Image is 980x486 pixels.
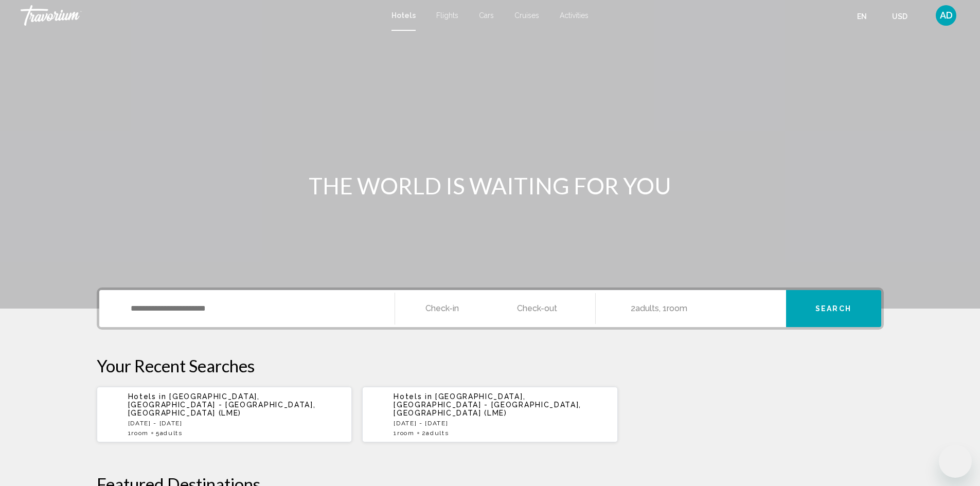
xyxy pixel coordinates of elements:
[97,386,352,443] button: Hotels in [GEOGRAPHIC_DATA], [GEOGRAPHIC_DATA] - [GEOGRAPHIC_DATA], [GEOGRAPHIC_DATA] (LME)[DATE]...
[394,392,432,401] span: Hotels in
[128,392,316,417] span: [GEOGRAPHIC_DATA], [GEOGRAPHIC_DATA] - [GEOGRAPHIC_DATA], [GEOGRAPHIC_DATA] (LME)
[395,290,596,327] button: Check in and out dates
[667,303,687,313] span: Room
[659,301,687,316] span: , 1
[160,429,183,437] span: Adults
[422,429,449,437] span: 2
[631,301,659,316] span: 2
[857,9,877,24] button: Change language
[394,392,581,417] span: [GEOGRAPHIC_DATA], [GEOGRAPHIC_DATA] - [GEOGRAPHIC_DATA], [GEOGRAPHIC_DATA] (LME)
[786,290,881,327] button: Search
[815,305,851,313] span: Search
[131,429,149,437] span: Room
[933,5,959,26] button: User Menu
[940,10,953,21] span: AD
[479,11,494,20] a: Cars
[99,290,881,327] div: Search widget
[939,445,972,478] iframe: Bouton de lancement de la fenêtre de messagerie
[436,11,458,20] a: Flights
[635,303,659,313] span: Adults
[128,420,344,427] p: [DATE] - [DATE]
[391,11,416,20] a: Hotels
[514,11,539,20] a: Cruises
[394,420,610,427] p: [DATE] - [DATE]
[397,429,415,437] span: Room
[596,290,786,327] button: Travelers: 2 adults, 0 children
[128,392,167,401] span: Hotels in
[156,429,183,437] span: 5
[892,9,917,24] button: Change currency
[21,5,381,26] a: Travorium
[426,429,449,437] span: Adults
[362,386,618,443] button: Hotels in [GEOGRAPHIC_DATA], [GEOGRAPHIC_DATA] - [GEOGRAPHIC_DATA], [GEOGRAPHIC_DATA] (LME)[DATE]...
[892,12,907,21] span: USD
[857,12,867,21] span: en
[128,429,149,437] span: 1
[297,172,683,199] h1: THE WORLD IS WAITING FOR YOU
[560,11,589,20] a: Activities
[394,429,414,437] span: 1
[97,355,884,376] p: Your Recent Searches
